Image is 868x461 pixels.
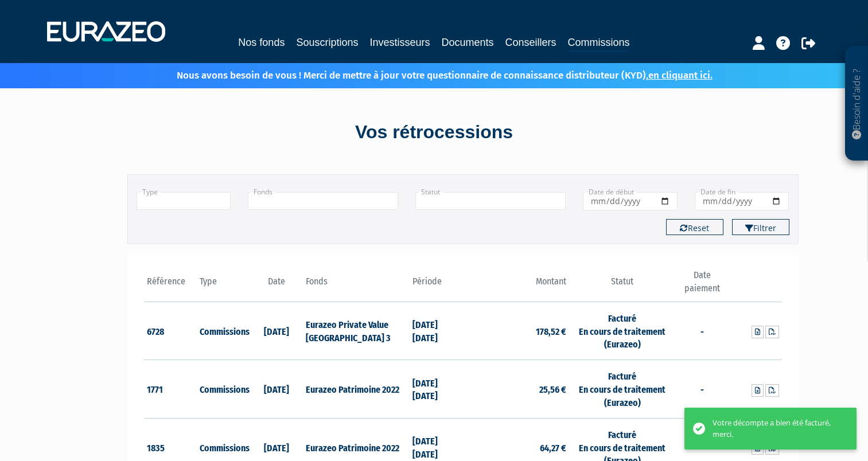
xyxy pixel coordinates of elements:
th: Montant [463,269,569,302]
a: Souscriptions [296,34,358,50]
th: Référence [144,269,197,302]
td: 1771 [144,360,197,419]
td: 178,52 € [463,302,569,360]
a: Documents [442,34,494,50]
th: Fonds [303,269,409,302]
td: [DATE] [DATE] [410,302,463,360]
td: [DATE] [250,302,303,360]
a: Commissions [568,34,630,52]
th: Date paiement [675,269,729,302]
th: Période [410,269,463,302]
td: Commissions [197,360,250,419]
td: Eurazeo Patrimoine 2022 [303,360,409,419]
div: Vos rétrocessions [107,119,761,146]
button: Filtrer [732,219,789,235]
a: en cliquant ici. [648,69,713,81]
a: Nos fonds [238,34,285,50]
a: Conseillers [505,34,556,50]
th: Date [250,269,303,302]
td: 25,56 € [463,360,569,419]
td: Eurazeo Private Value [GEOGRAPHIC_DATA] 3 [303,302,409,360]
td: - [675,360,729,419]
td: Facturé En cours de traitement (Eurazeo) [569,360,675,419]
td: Commissions [197,302,250,360]
a: Investisseurs [369,34,430,50]
td: [DATE] [250,360,303,419]
button: Reset [666,219,723,235]
div: Votre décompte a bien été facturé, merci. [713,417,839,440]
p: Nous avons besoin de vous ! Merci de mettre à jour votre questionnaire de connaissance distribute... [143,66,713,83]
td: [DATE] [DATE] [410,360,463,419]
td: - [675,302,729,360]
p: Besoin d'aide ? [850,52,863,155]
td: Facturé En cours de traitement (Eurazeo) [569,302,675,360]
th: Statut [569,269,675,302]
img: 1732889491-logotype_eurazeo_blanc_rvb.png [47,21,165,42]
th: Type [197,269,250,302]
td: 6728 [144,302,197,360]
